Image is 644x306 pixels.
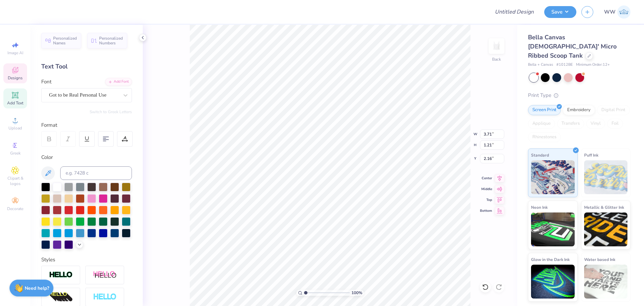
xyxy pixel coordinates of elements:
[528,62,553,68] span: Bella + Canvas
[584,151,598,159] span: Puff Ink
[49,271,73,279] img: Stroke
[7,50,23,56] span: Image AI
[489,5,539,19] input: Untitled Design
[584,204,624,211] span: Metallic & Glitter Ink
[528,132,561,142] div: Rhinestones
[41,62,132,71] div: Text Tool
[531,204,548,211] span: Neon Ink
[557,119,584,129] div: Transfers
[93,293,117,301] img: Negative Space
[41,121,133,129] div: Format
[531,256,570,263] span: Glow in the Dark Ink
[531,151,549,159] span: Standard
[604,5,630,19] a: WW
[105,78,132,86] div: Add Font
[60,166,132,180] input: e.g. 7428 c
[556,62,573,68] span: # 1012BE
[584,212,628,246] img: Metallic & Glitter Ink
[480,176,492,181] span: Center
[93,271,117,279] img: Shadow
[584,160,628,194] img: Puff Ink
[584,256,615,263] span: Water based Ink
[351,290,362,296] span: 100 %
[531,265,575,299] img: Glow in the Dark Ink
[7,100,23,106] span: Add Text
[531,160,575,194] img: Standard
[586,119,605,129] div: Vinyl
[607,119,623,129] div: Foil
[3,176,27,186] span: Clipart & logos
[49,292,73,303] img: 3d Illusion
[480,208,492,213] span: Bottom
[53,36,77,45] span: Personalized Names
[528,33,617,60] span: Bella Canvas [DEMOGRAPHIC_DATA]' Micro Ribbed Scoop Tank
[41,78,51,86] label: Font
[41,154,132,161] div: Color
[490,39,503,53] img: Back
[531,212,575,246] img: Neon Ink
[90,109,132,115] button: Switch to Greek Letters
[7,206,23,211] span: Decorate
[8,125,22,131] span: Upload
[528,105,561,115] div: Screen Print
[544,6,576,18] button: Save
[597,105,630,115] div: Digital Print
[617,5,630,19] img: Wiro Wink
[41,256,132,264] div: Styles
[99,36,123,45] span: Personalized Numbers
[584,265,628,299] img: Water based Ink
[604,8,616,16] span: WW
[480,187,492,191] span: Middle
[10,150,21,156] span: Greek
[528,119,555,129] div: Applique
[480,198,492,202] span: Top
[576,62,610,68] span: Minimum Order: 12 +
[492,56,501,62] div: Back
[563,105,595,115] div: Embroidery
[528,91,630,99] div: Print Type
[8,75,23,81] span: Designs
[25,285,49,291] strong: Need help?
